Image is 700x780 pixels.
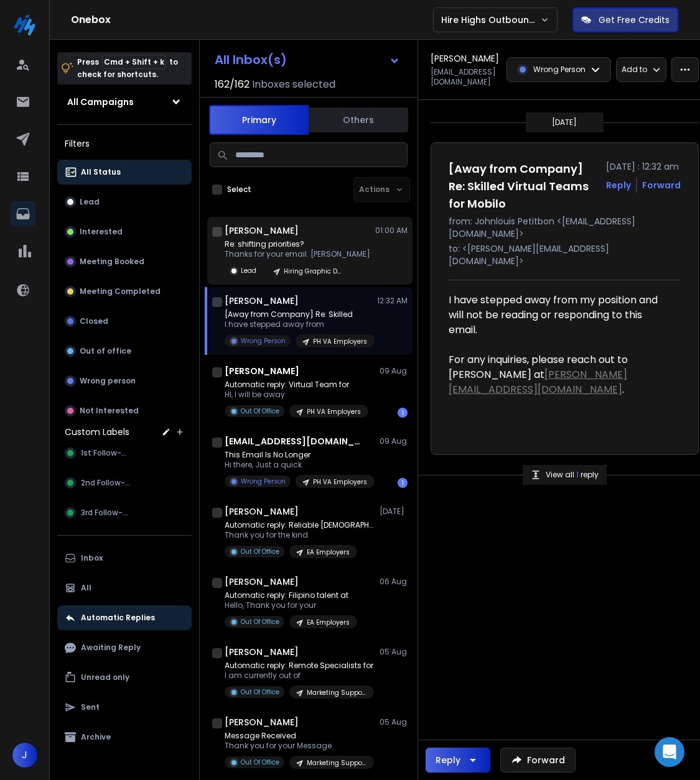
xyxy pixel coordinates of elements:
p: I have stepped away from my position and will not be reading or responding to this email. [449,293,671,337]
span: 162 / 162 [215,77,250,92]
button: Wrong person [57,369,192,393]
h3: Inboxes selected [252,77,335,92]
p: HI, I will be away [225,390,368,400]
p: 09 Aug [380,366,408,376]
p: Meeting Booked [80,257,144,267]
button: Lead [57,190,192,214]
p: Interested [80,227,123,237]
h1: [Away from Company] Re: Skilled Virtual Teams for Mobilo [449,160,599,213]
p: This Email Is No Longer [225,450,374,460]
p: I am currently out of [225,671,374,681]
h1: [PERSON_NAME] [225,224,299,237]
p: All Status [81,167,121,177]
p: Hello, Thank you for your [225,600,357,610]
p: Out of office [80,346,131,356]
button: 1st Follow-up [57,441,192,466]
a: [PERSON_NAME][EMAIL_ADDRESS][DOMAIN_NAME] [449,367,627,397]
p: [DATE] [552,117,577,127]
p: [DATE] : 12:32 am [606,160,681,173]
p: Lead [241,266,256,275]
button: Reply [426,748,490,773]
h1: [EMAIL_ADDRESS][DOMAIN_NAME] [225,435,362,447]
button: Archive [57,725,192,750]
p: Message Received [225,731,374,741]
button: Closed [57,309,192,334]
p: Inbox [81,553,103,563]
p: PH VA Employers [307,407,361,416]
span: Cmd + Shift + k [102,55,166,69]
button: Meeting Completed [57,279,192,304]
p: Wrong Person [241,336,286,346]
span: 1st Follow-up [81,448,131,458]
h1: Onebox [71,12,433,27]
p: Marketing Support - PH VA Employers [307,688,366,697]
h3: Filters [57,135,192,152]
div: Open Intercom Messenger [655,737,684,767]
div: 1 [398,408,408,418]
p: Marketing Support - PH VA Employers [307,758,366,768]
span: 1 [576,469,581,480]
p: Archive [81,732,111,742]
p: Out Of Office [241,758,279,767]
h1: [PERSON_NAME] [431,52,499,65]
button: All Inbox(s) [205,47,410,72]
p: All [81,583,91,593]
button: Forward [500,748,576,773]
p: [DATE] [380,507,408,516]
p: Wrong person [80,376,136,386]
button: Awaiting Reply [57,635,192,660]
p: 12:32 AM [377,296,408,306]
p: to: <[PERSON_NAME][EMAIL_ADDRESS][DOMAIN_NAME]> [449,242,681,267]
button: Get Free Credits [572,7,678,32]
button: Others [309,106,408,134]
p: Thanks for your email. [PERSON_NAME] [225,249,370,259]
p: 09 Aug [380,436,408,446]
p: Automatic reply: Remote Specialists for [225,661,374,671]
p: Hire Highs Outbound Engine [441,14,540,26]
p: Thank you for your Message. [225,741,374,751]
h1: [PERSON_NAME] [225,716,299,728]
p: Out Of Office [241,547,279,556]
button: All [57,576,192,600]
h1: [PERSON_NAME] [225,505,299,518]
p: Sent [81,702,100,712]
p: EA Employers [307,618,350,627]
p: Automatic reply: Filipino talent at [225,590,357,600]
p: Meeting Completed [80,287,161,296]
p: Press to check for shortcuts. [77,56,178,81]
span: 2nd Follow-up [81,478,134,488]
h1: [PERSON_NAME] [225,646,299,658]
p: I have stepped away from [225,319,374,329]
p: Awaiting Reply [81,643,141,653]
p: View all reply [546,470,599,480]
button: 3rd Follow-up [57,500,192,525]
button: All Status [57,160,192,185]
h1: [PERSON_NAME] [225,576,299,588]
button: Out of office [57,339,192,364]
p: Unread only [81,672,129,682]
p: Out Of Office [241,687,279,697]
button: Interested [57,219,192,244]
h3: Custom Labels [65,426,129,438]
button: Automatic Replies [57,605,192,630]
p: Automatic Replies [81,613,155,623]
button: J [12,743,37,768]
p: Hi there, Just a quick [225,460,374,470]
p: EA Employers [307,548,350,557]
h1: [PERSON_NAME] [225,295,299,307]
button: Meeting Booked [57,249,192,274]
p: Thank you for the kind [225,530,374,540]
button: Unread only [57,665,192,690]
h1: All Inbox(s) [215,53,287,66]
p: Automatic reply: Virtual Team for [225,380,368,390]
p: Re: shifting priorities? [225,239,370,249]
p: Hiring Graphic Designers [284,267,343,276]
button: Sent [57,695,192,720]
p: 05 Aug [380,647,408,657]
button: All Campaigns [57,89,192,114]
p: Add to [622,65,647,75]
img: logo [12,12,37,37]
p: [EMAIL_ADDRESS][DOMAIN_NAME] [431,67,499,87]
